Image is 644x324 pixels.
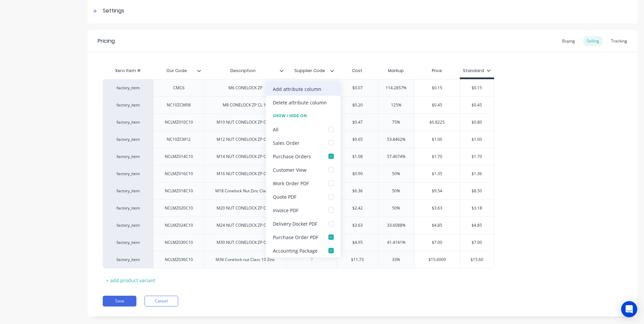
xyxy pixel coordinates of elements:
div: NCLMZ030C10 [159,238,198,247]
div: + add product variant [103,275,159,286]
div: Purchase Orders [273,153,311,160]
div: $9.54 [415,183,460,199]
div: $4.85 [415,217,460,234]
div: Customer View [273,166,307,173]
div: $3.18 [460,200,494,217]
div: factory_item [109,205,147,211]
div: $8.50 [460,183,494,199]
div: 41.4141% [378,234,415,251]
div: Tracking [608,36,631,46]
div: NCLMZ036C10 [159,255,198,264]
div: NCLMZ014C10 [159,152,198,161]
div: factory_item [109,171,147,177]
div: Purchase Order PDF [273,234,318,241]
div: $1.00 [460,131,494,148]
div: Sales Order [273,139,299,147]
div: factory_itemNCLMZ014C10M14 NUT CONELOCK ZP CL 1010395735.0$1.0857.4074%$1.70$1.70 [103,148,494,165]
div: $4.95 [337,234,378,251]
div: factory_itemNC10ZCM08M8 CONELOCK ZP CL 10ACE$0.20125%$0.45$0.45 [103,96,494,114]
div: Delivery Docket PDF [273,220,317,227]
div: M8 CONELOCK ZP CL 10 [217,101,273,109]
div: NC10ZCM08 [161,101,196,109]
div: $0.47 [337,114,378,131]
div: $0.8225 [415,114,460,131]
div: NCLMZ018C10 [159,187,198,195]
button: Save [103,296,136,306]
div: $1.35 [415,165,460,182]
div: $7.00 [415,234,460,251]
div: NCLMZ020C10 [159,204,198,213]
div: $3.63 [415,200,460,217]
div: M6 CONELOCK ZP [223,84,268,92]
div: factory_itemNCLMZ024C10M24 NUT CONELOCK ZP CL 1010395739.0$3.6333.6088%$4.85$4.85 [103,217,494,234]
div: M30 NUT CONELOCK ZP CL 10 [211,238,279,247]
div: $0.90 [337,165,378,182]
div: $0.45 [460,97,494,114]
div: NCLMZ010C10 [159,118,198,127]
div: $15.6009 [415,251,460,268]
div: Cost [337,64,378,77]
div: CMC6 [162,84,196,92]
div: $0.65 [337,131,378,148]
div: $0.20 [337,97,378,114]
button: Cancel [144,296,178,306]
div: Buying [559,36,578,46]
div: Our Code [153,62,200,79]
div: factory_itemNCLMZ020C10M20 NUT CONELOCK ZP CL 1010395738.0$2.4250%$3.63$3.18 [103,199,494,217]
div: M18 Conelock Nut Zinc Class 10 [210,187,281,195]
div: $6.36 [337,183,378,199]
div: $1.36 [460,165,494,182]
div: M24 NUT CONELOCK ZP CL 10 [211,221,279,230]
div: $11.73 [337,251,378,268]
div: All [273,126,279,133]
div: Pricing [98,37,115,45]
div: factory_itemNCLMZ016C10M16 NUT CONELOCK ZP CL 1010395737.0$0.9050%$1.35$1.36 [103,165,494,182]
div: Supplier Code [286,62,333,79]
div: 75% [378,114,415,131]
div: Quote PDF [273,193,296,200]
div: M12 NUT CONELOCK ZP CL 10 [211,135,279,144]
div: factory_item [109,136,147,142]
div: Invoice PDF [273,207,298,214]
div: M20 NUT CONELOCK ZP CL 10 [211,204,279,213]
div: $3.63 [337,217,378,234]
div: Add attribute column [273,86,321,93]
div: factory_item [109,85,147,91]
div: factory_itemNCLMZ036C10M36 Conelock nut Class 10 Zinc$11.7333%$15.6009$15.60 [103,251,494,268]
div: $1.70 [415,148,460,165]
div: M10 NUT CONELOCK ZP CL 10 [211,118,279,127]
div: M14 NUT CONELOCK ZP CL 10 [211,152,279,161]
div: factory_item [109,257,147,263]
div: $1.08 [337,148,378,165]
div: $1.70 [460,148,494,165]
div: factory_item [109,154,147,160]
div: $4.85 [460,217,494,234]
div: 33% [378,251,415,268]
div: factory_item [109,102,147,108]
div: Delete attribute column [273,99,327,106]
div: Selling [583,36,603,46]
div: 53.8462% [378,131,415,148]
div: factory_itemNCLMZ030C10M30 NUT CONELOCK ZP CL 1010395740.0$4.9541.4141%$7.00$7.00 [103,234,494,251]
div: $15.60 [460,251,494,268]
div: factory_itemNCLMZ010C10M10 NUT CONELOCK ZP CL 1010395733.0$0.4775%$0.8225$0.80 [103,114,494,131]
div: 33.6088% [378,217,415,234]
div: 50% [378,165,415,182]
div: factory_item [109,222,147,228]
div: factory_itemNC10ZCM12M12 NUT CONELOCK ZP CL 1010395734.0$0.6553.8462%$1.00$1.00 [103,131,494,148]
div: $7.00 [460,234,494,251]
div: 57.4074% [378,148,415,165]
div: Description [204,62,282,79]
div: Price [414,64,460,77]
div: $0.15 [460,79,494,96]
div: $0.07 [337,79,378,96]
div: Show / Hide On [266,109,341,123]
div: Our Code [153,64,204,77]
div: NC10ZCM12 [161,135,196,144]
div: $1.00 [415,131,460,148]
div: 50% [378,183,415,199]
div: M36 Conelock nut Class 10 Zinc [210,255,280,264]
div: Work Order PDF [273,180,309,187]
div: Standard [463,68,491,74]
div: $0.80 [460,114,494,131]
